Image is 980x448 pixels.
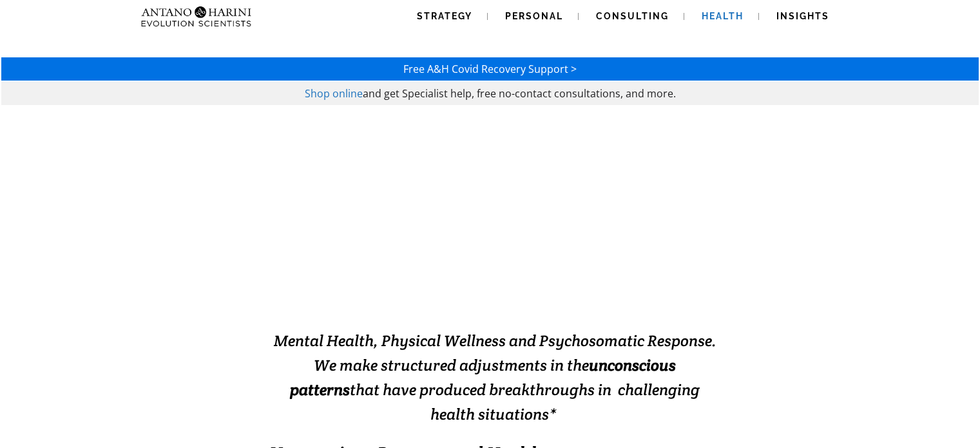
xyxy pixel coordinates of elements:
[363,86,676,101] span: and get Specialist help, free no-contact consultations, and more.
[505,11,563,21] span: Personal
[702,11,744,21] span: Health
[290,380,350,400] strong: patterns
[305,86,363,101] a: Shop online
[403,62,577,76] a: Free A&H Covid Recovery Support >
[596,11,669,21] span: Consulting
[274,331,716,424] span: Mental Health, Physical Wellness and Psychosomatic Response. We make structured adjustments in th...
[417,11,472,21] span: Strategy
[340,238,649,302] span: Solving Impossible Situations
[776,11,829,21] span: Insights
[589,355,676,375] strong: unconscious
